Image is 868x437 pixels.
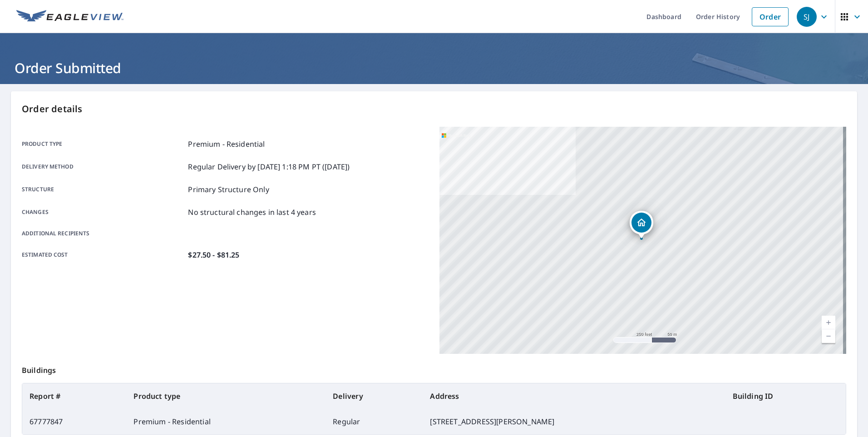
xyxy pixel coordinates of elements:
[797,7,817,27] div: SJ
[188,139,265,149] p: Premium - Residential
[188,184,269,195] p: Primary Structure Only
[752,7,789,26] a: Order
[126,383,325,409] th: Product type
[423,383,725,409] th: Address
[22,161,184,172] p: Delivery method
[22,102,846,116] p: Order details
[630,211,653,239] div: Dropped pin, building 1, Residential property, 804 SW Frazier Ave Topeka, KS 66606
[22,409,126,434] td: 67777847
[22,383,126,409] th: Report #
[22,249,184,260] p: Estimated cost
[22,207,184,218] p: Changes
[22,229,184,238] p: Additional recipients
[16,10,123,24] img: EV Logo
[325,409,423,434] td: Regular
[126,409,325,434] td: Premium - Residential
[22,184,184,195] p: Structure
[188,161,350,172] p: Regular Delivery by [DATE] 1:18 PM PT ([DATE])
[822,329,835,343] a: Current Level 17, Zoom Out
[423,409,725,434] td: [STREET_ADDRESS][PERSON_NAME]
[22,139,184,149] p: Product type
[725,383,846,409] th: Building ID
[188,207,316,218] p: No structural changes in last 4 years
[22,354,846,383] p: Buildings
[188,249,239,260] p: $27.50 - $81.25
[822,316,835,329] a: Current Level 17, Zoom In
[11,59,857,77] h1: Order Submitted
[325,383,423,409] th: Delivery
